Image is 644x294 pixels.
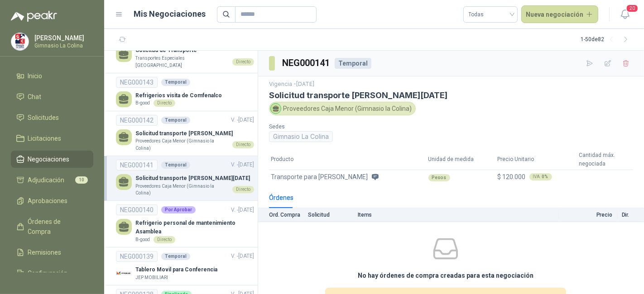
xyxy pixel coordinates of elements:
[542,175,548,179] b: 0 %
[269,193,293,203] div: Órdenes
[161,161,190,169] div: Temporal
[135,266,217,274] p: Tablero Movil para Conferencia
[11,151,93,168] a: Negociaciones
[116,160,254,197] a: NEG000141TemporalV. -[DATE] Solicitud transporte [PERSON_NAME][DATE]Proveedores Caja Menor (Gimna...
[618,208,644,222] th: Dir.
[135,55,229,69] p: Transportes Especiales [GEOGRAPHIC_DATA]
[521,5,599,24] button: Nueva negociación
[498,173,526,180] span: $ 120.000
[577,149,633,170] th: Cantidad máx. negociada
[308,208,358,222] th: Solicitud
[75,176,88,184] span: 10
[232,186,254,193] div: Directo
[11,265,93,282] a: Configuración
[154,100,175,107] div: Directo
[28,196,68,206] span: Aprobaciones
[116,115,254,152] a: NEG000142TemporalV. -[DATE] Solicitud transporte [PERSON_NAME]Proveedores Caja Menor (Gimnasio la...
[135,183,229,197] p: Proveedores Caja Menor (Gimnasio la Colina)
[34,35,91,41] p: [PERSON_NAME]
[135,274,168,281] p: JEP MOBILIARI
[28,154,70,164] span: Negociaciones
[154,236,175,243] div: Directo
[269,90,633,100] h3: Solicitud transporte [PERSON_NAME][DATE]
[269,149,427,170] th: Producto
[135,46,254,55] p: Solicitud de Transporte
[617,6,633,23] button: 20
[161,117,190,124] div: Temporal
[116,204,254,243] a: NEG000140Por AprobarV. -[DATE] Refrigerio personal de mantenimiento AsambleaB-goodDirecto
[11,213,93,240] a: Órdenes de Compra
[428,174,450,181] div: Pesos
[258,208,308,222] th: Ord. Compra
[135,219,254,236] p: Refrigerio personal de mantenimiento Asamblea
[161,79,190,86] div: Temporal
[116,77,254,107] a: NEG000143TemporalRefrigerios visita de ComfenalcoB-goodDirecto
[135,138,229,152] p: Proveedores Caja Menor (Gimnasio la Colina)
[282,56,331,70] h3: NEG000141
[11,130,93,147] a: Licitaciones
[427,149,496,170] th: Unidad de medida
[11,67,93,85] a: Inicio
[529,173,552,180] div: IVA
[231,117,254,123] span: V. - [DATE]
[335,58,371,69] div: Temporal
[28,92,42,102] span: Chat
[116,77,158,88] div: NEG000143
[116,115,158,126] div: NEG000142
[161,253,190,260] div: Temporal
[11,109,93,126] a: Solicitudes
[135,174,254,183] p: Solicitud transporte [PERSON_NAME][DATE]
[231,253,254,259] span: V. - [DATE]
[231,207,254,213] span: V. - [DATE]
[116,160,158,171] div: NEG000141
[116,32,254,69] a: NEG000144TemporalV. -[DATE] Solicitud de TransporteTransportes Especiales [GEOGRAPHIC_DATA]Directo
[11,33,29,50] img: Company Logo
[28,268,68,278] span: Configuración
[358,208,559,222] th: Items
[134,8,206,20] h1: Mis Negociaciones
[28,71,43,81] span: Inicio
[232,58,254,66] div: Directo
[269,131,333,142] div: Gimnasio La Colina
[116,251,254,281] a: NEG000139TemporalV. -[DATE] Company LogoTablero Movil para ConferenciaJEP MOBILIARI
[559,208,618,222] th: Precio
[271,172,368,182] span: Transporte para [PERSON_NAME]
[358,270,533,280] h3: No hay órdenes de compra creadas para esta negociación
[28,133,62,143] span: Licitaciones
[11,88,93,105] a: Chat
[135,236,150,243] p: B-good
[28,113,59,123] span: Solicitudes
[496,149,577,170] th: Precio Unitario
[28,247,62,257] span: Remisiones
[269,123,447,131] p: Sedes
[231,161,254,168] span: V. - [DATE]
[135,129,254,138] p: Solicitud transporte [PERSON_NAME]
[269,80,633,89] p: Vigencia - [DATE]
[28,175,65,185] span: Adjudicación
[581,33,633,47] div: 1 - 50 de 82
[161,206,196,213] div: Por Aprobar
[135,91,222,100] p: Refrigerios visita de Comfenalco
[135,100,150,107] p: B-good
[28,217,85,237] span: Órdenes de Compra
[269,102,416,115] div: Proveedores Caja Menor (Gimnasio la Colina)
[469,8,512,21] span: Todas
[626,4,639,13] span: 20
[11,244,93,261] a: Remisiones
[11,192,93,209] a: Aprobaciones
[116,251,158,262] div: NEG000139
[34,43,91,48] p: Gimnasio La Colina
[11,11,57,22] img: Logo peakr
[232,141,254,148] div: Directo
[11,171,93,189] a: Adjudicación10
[116,266,132,281] img: Company Logo
[116,204,158,215] div: NEG000140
